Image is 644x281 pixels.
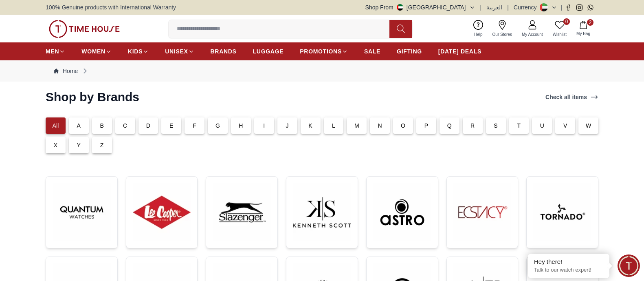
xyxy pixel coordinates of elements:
[81,44,112,59] a: WOMEN
[563,18,570,25] span: 0
[286,122,289,130] p: J
[471,31,486,38] span: Help
[300,44,348,59] a: PROMOTIONS
[165,44,194,59] a: UNISEX
[453,183,512,241] img: ...
[165,47,188,55] span: UNISEX
[123,122,127,130] p: C
[46,90,139,104] h2: Shop by Brands
[586,122,591,130] p: W
[618,254,640,277] div: Chat Widget
[364,47,380,55] span: SALE
[77,141,81,149] p: Y
[397,47,422,55] span: GIFTING
[401,122,405,130] p: O
[100,141,104,149] p: Z
[587,19,593,26] span: 2
[534,267,603,274] p: Talk to our watch expert!
[308,122,312,130] p: K
[517,122,521,130] p: T
[373,183,431,241] img: ...
[438,47,481,55] span: [DATE] DEALS
[211,47,237,55] span: BRANDS
[49,20,120,38] img: ...
[133,183,191,241] img: ...
[193,122,196,130] p: F
[46,60,598,82] nav: Breadcrumb
[548,18,571,39] a: 0Wishlist
[447,122,452,130] p: Q
[128,47,143,55] span: KIDS
[469,18,488,39] a: Help
[364,44,380,59] a: SALE
[169,122,174,130] p: E
[514,3,540,11] div: Currency
[519,31,546,38] span: My Account
[54,67,78,75] a: Home
[494,122,498,130] p: S
[52,122,59,130] p: All
[300,47,342,55] span: PROMOTIONS
[576,4,582,11] a: Instagram
[573,31,593,37] span: My Bag
[253,47,284,55] span: LUGGAGE
[397,44,422,59] a: GIFTING
[211,44,237,59] a: BRANDS
[488,18,517,39] a: Our Stores
[46,47,59,55] span: MEN
[239,122,243,130] p: H
[397,4,403,11] img: United Arab Emirates
[293,183,351,241] img: ...
[470,122,475,130] p: R
[489,31,515,38] span: Our Stores
[540,122,544,130] p: U
[549,31,570,38] span: Wishlist
[534,258,603,266] div: Hey there!
[560,3,562,11] span: |
[253,44,284,59] a: LUGGAGE
[332,122,335,130] p: L
[571,19,595,38] button: 2My Bag
[533,183,591,241] img: ...
[480,3,482,11] span: |
[438,44,481,59] a: [DATE] DEALS
[46,44,65,59] a: MEN
[354,122,359,130] p: M
[215,122,220,130] p: G
[424,122,429,130] p: P
[213,183,271,241] img: ...
[507,3,509,11] span: |
[146,122,150,130] p: D
[77,122,81,130] p: A
[587,4,593,11] a: Whatsapp
[100,122,104,130] p: B
[563,122,567,130] p: V
[565,4,571,11] a: Facebook
[263,122,265,130] p: I
[486,3,502,11] button: العربية
[53,183,111,241] img: ...
[54,141,58,149] p: X
[378,122,382,130] p: N
[46,3,176,11] span: 100% Genuine products with International Warranty
[544,91,600,103] a: Check all items
[81,47,106,55] span: WOMEN
[128,44,149,59] a: KIDS
[365,3,475,11] button: Shop From[GEOGRAPHIC_DATA]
